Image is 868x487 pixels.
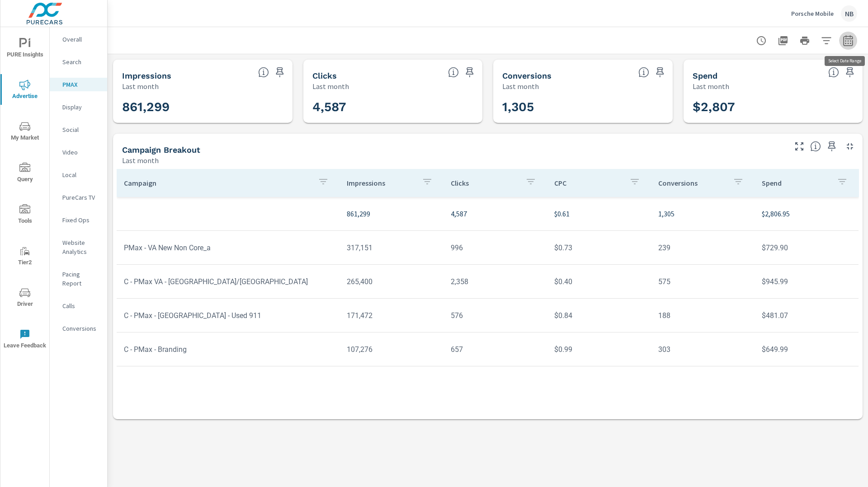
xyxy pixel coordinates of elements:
[762,178,830,187] p: Spend
[3,163,47,185] span: Query
[50,145,107,159] div: Video
[3,80,47,102] span: Advertise
[347,178,415,187] p: Impressions
[451,178,519,187] p: Clicks
[817,32,835,50] button: Apply Filters
[502,99,664,115] h3: 1,305
[62,215,100,225] p: Fixed Ops
[828,67,839,78] span: The amount of money spent on advertising during the period.
[50,100,107,114] div: Display
[638,67,649,78] span: Total Conversions include Actions, Leads and Unmapped.
[547,270,651,293] td: $0.40
[651,236,755,259] td: 239
[117,338,340,361] td: C - PMax - Branding
[117,236,340,259] td: PMax - VA New Non Core_a
[651,338,755,361] td: 303
[3,329,47,351] span: Leave Feedback
[122,155,159,166] p: Last month
[50,123,107,136] div: Social
[547,304,651,327] td: $0.84
[462,65,477,80] span: Save this to your personalized report
[62,324,100,333] p: Conversions
[841,5,857,22] div: NB
[3,204,47,226] span: Tools
[693,81,729,92] p: Last month
[50,236,107,258] div: Website Analytics
[62,193,100,202] p: PureCars TV
[62,170,100,179] p: Local
[62,301,100,310] p: Calls
[755,304,859,327] td: $481.07
[554,208,644,219] p: $0.61
[693,99,854,115] h3: $2,807
[658,178,726,187] p: Conversions
[117,304,340,327] td: C - PMax - [GEOGRAPHIC_DATA] - Used 911
[340,338,443,361] td: 107,276
[122,71,171,80] h5: Impressions
[762,208,851,219] p: $2,806.95
[312,71,337,80] h5: Clicks
[340,270,443,293] td: 265,400
[62,80,100,89] p: PMAX
[693,71,717,80] h5: Spend
[62,238,100,256] p: Website Analytics
[3,121,47,143] span: My Market
[122,81,159,92] p: Last month
[312,99,474,115] h3: 4,587
[755,270,859,293] td: $945.99
[347,208,436,219] p: 861,299
[62,57,100,66] p: Search
[340,236,443,259] td: 317,151
[443,304,547,327] td: 576
[825,139,839,154] span: Save this to your personalized report
[62,125,100,134] p: Social
[554,178,622,187] p: CPC
[791,9,834,18] p: Porsche Mobile
[755,338,859,361] td: $649.99
[50,191,107,204] div: PureCars TV
[50,267,107,290] div: Pacing Report
[62,270,100,288] p: Pacing Report
[658,208,748,219] p: 1,305
[62,148,100,157] p: Video
[258,67,269,78] span: The number of times an ad was shown on your behalf.
[451,208,540,219] p: 4,587
[3,38,47,60] span: PURE Insights
[50,78,107,91] div: PMAX
[0,27,49,360] div: nav menu
[443,270,547,293] td: 2,358
[122,99,283,115] h3: 861,299
[50,55,107,69] div: Search
[443,338,547,361] td: 657
[547,236,651,259] td: $0.73
[50,168,107,182] div: Local
[843,65,857,80] span: Save this to your personalized report
[547,338,651,361] td: $0.99
[50,322,107,335] div: Conversions
[122,145,200,155] h5: Campaign Breakout
[3,287,47,309] span: Driver
[843,139,857,154] button: Minimize Widget
[810,141,821,152] span: This is a summary of PMAX performance results by campaign. Each column can be sorted.
[755,236,859,259] td: $729.90
[62,103,100,112] p: Display
[50,33,107,46] div: Overall
[502,81,539,92] p: Last month
[50,299,107,313] div: Calls
[448,67,459,78] span: The number of times an ad was clicked by a consumer.
[62,35,100,44] p: Overall
[124,178,311,187] p: Campaign
[792,139,807,154] button: Make Fullscreen
[651,270,755,293] td: 575
[3,246,47,268] span: Tier2
[117,270,340,293] td: C - PMax VA - [GEOGRAPHIC_DATA]/[GEOGRAPHIC_DATA]
[443,236,547,259] td: 996
[50,213,107,227] div: Fixed Ops
[340,304,443,327] td: 171,472
[273,65,287,80] span: Save this to your personalized report
[312,81,349,92] p: Last month
[502,71,552,80] h5: Conversions
[651,304,755,327] td: 188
